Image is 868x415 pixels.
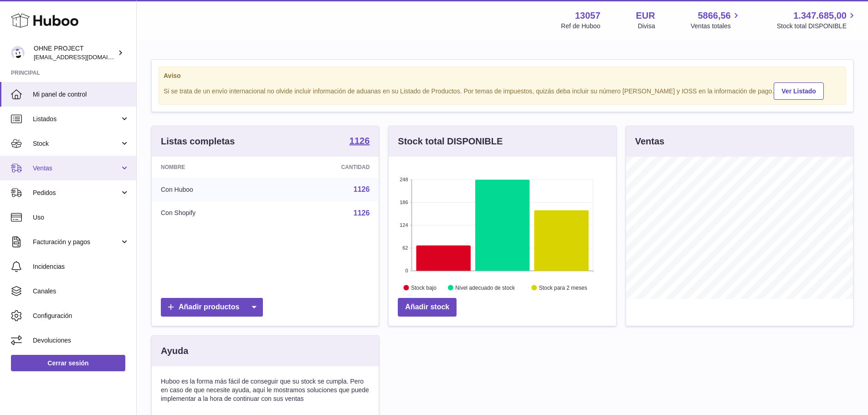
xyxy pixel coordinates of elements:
th: Cantidad [272,157,379,178]
span: Incidencias [33,262,129,271]
strong: EUR [636,10,655,22]
h3: Listas completas [161,135,235,148]
div: Ref de Huboo [561,22,600,31]
span: Listados [33,115,120,123]
a: 1.347.685,00 Stock total DISPONIBLE [777,10,857,31]
strong: Aviso [164,72,841,80]
text: Stock bajo [411,285,437,291]
td: Con Huboo [152,178,272,201]
td: Con Shopify [152,201,272,225]
span: Stock [33,139,120,148]
span: [EMAIL_ADDRESS][DOMAIN_NAME] [34,53,134,61]
text: 248 [400,177,408,182]
strong: 1126 [349,136,370,145]
h3: Ayuda [161,345,188,357]
text: 124 [400,222,408,228]
span: Devoluciones [33,336,129,345]
span: 1.347.685,00 [793,10,847,22]
a: Ver Listado [774,82,823,100]
span: Ventas totales [691,22,741,31]
span: Facturación y pagos [33,238,120,246]
strong: 13057 [575,10,601,22]
h3: Stock total DISPONIBLE [398,135,503,148]
text: 62 [403,245,408,251]
a: Añadir stock [398,298,457,317]
span: Mi panel de control [33,90,129,99]
text: 0 [406,268,408,273]
a: 1126 [354,185,370,193]
text: Nivel adecuado de stock [456,285,516,291]
span: Canales [33,287,129,296]
div: Si se trata de un envío internacional no olvide incluir información de aduanas en su Listado de P... [164,81,841,100]
a: 1126 [354,209,370,217]
th: Nombre [152,157,272,178]
span: Ventas [33,164,120,173]
a: Cerrar sesión [11,355,125,371]
div: OHNE PROJECT [34,44,116,61]
span: Configuración [33,312,129,320]
a: 1126 [349,136,370,147]
p: Huboo es la forma más fácil de conseguir que su stock se cumpla. Pero en caso de que necesite ayu... [161,377,370,403]
span: Uso [33,213,129,222]
span: Pedidos [33,189,120,197]
text: Stock para 2 meses [539,285,587,291]
h3: Ventas [635,135,664,148]
text: 186 [400,200,408,205]
span: 5866,56 [698,10,730,22]
img: internalAdmin-13057@internal.huboo.com [11,46,25,60]
span: Stock total DISPONIBLE [777,22,857,31]
a: 5866,56 Ventas totales [691,10,741,31]
div: Divisa [638,22,655,31]
a: Añadir productos [161,298,263,317]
